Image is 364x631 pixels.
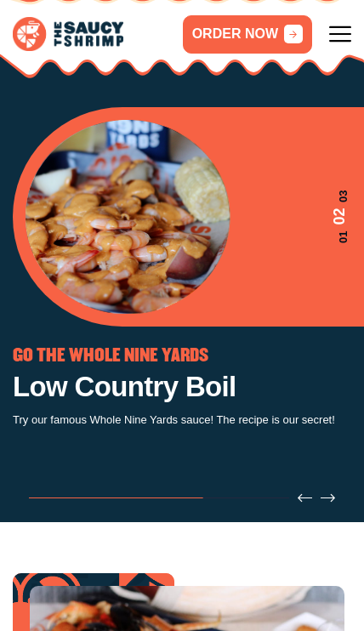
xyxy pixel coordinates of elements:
[328,231,351,243] span: 01
[26,120,351,314] div: 2 / 3
[298,491,312,505] button: Previous slide
[13,347,208,364] span: GO THE WHOLE NINE YARDS
[328,190,351,202] span: 03
[13,372,351,401] h1: Low Country Boil
[328,207,351,225] span: 02
[13,17,123,50] img: logo
[13,411,351,430] p: Try our famous Whole Nine Yards sauce! The recipe is our secret!
[321,491,335,505] button: Next slide
[13,347,351,447] div: 2 / 3
[183,15,312,54] a: ORDER NOW
[26,120,230,314] img: Banner Image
